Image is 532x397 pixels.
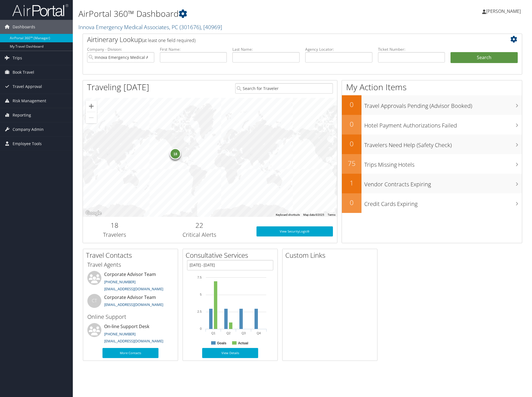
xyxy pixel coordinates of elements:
[200,327,202,330] tspan: 0
[104,286,163,291] a: [EMAIL_ADDRESS][DOMAIN_NAME]
[285,250,377,260] h2: Custom Links
[13,80,42,94] span: Travel Approval
[342,95,522,115] a: 0Travel Approvals Pending (Advisor Booked)
[85,271,176,294] li: Corporate Advisor Team
[364,138,522,149] h3: Travelers Need Help (Safety Check)
[86,112,97,123] button: Zoom out
[104,302,163,307] a: [EMAIL_ADDRESS][DOMAIN_NAME]
[342,193,522,213] a: 0Credit Cards Expiring
[84,210,103,217] a: Open this area in Google Maps (opens a new window)
[170,148,181,159] div: 18
[482,3,526,20] a: [PERSON_NAME]
[217,341,227,345] text: Goals
[87,220,142,230] h2: 18
[13,20,35,34] span: Dashboards
[78,23,222,31] a: Innova Emergency Medical Associates, PC
[342,119,361,129] h2: 0
[13,94,46,108] span: Risk Management
[160,47,227,52] label: First Name:
[13,108,31,122] span: Reporting
[202,348,258,358] a: View Details
[342,134,522,154] a: 0Travelers Need Help (Safety Check)
[13,65,34,79] span: Book Travel
[305,47,372,52] label: Agency Locator:
[342,178,361,188] h2: 1
[87,261,174,269] h3: Travel Agents
[179,23,201,31] span: ( 301676 )
[378,47,445,52] label: Ticket Number:
[201,23,222,31] span: , [ 40969 ]
[211,331,216,335] text: Q1
[78,8,377,20] h1: AirPortal 360™ Dashboard
[342,81,522,93] h1: My Action Items
[342,115,522,134] a: 0Hotel Payment Authorizations Failed
[364,119,522,129] h3: Hotel Payment Authorizations Failed
[151,231,248,239] h3: Critical Alerts
[364,158,522,169] h3: Trips Missing Hotels
[486,8,521,14] span: [PERSON_NAME]
[87,231,142,239] h3: Travelers
[364,99,522,110] h3: Travel Approvals Pending (Advisor Booked)
[451,52,518,63] button: Search
[87,35,481,44] h2: Airtinerary Lookup
[342,174,522,193] a: 1Vendor Contracts Expiring
[342,139,361,148] h2: 0
[242,331,246,335] text: Q3
[303,213,324,216] span: Map data ©2025
[364,178,522,188] h3: Vendor Contracts Expiring
[87,313,174,321] h3: Online Support
[12,4,68,17] img: airportal-logo.png
[200,293,202,296] tspan: 5
[197,310,202,313] tspan: 2.5
[13,51,22,65] span: Trips
[87,47,154,52] label: Company - Division:
[85,323,176,346] li: On-line Support Desk
[85,294,176,312] li: Corporate Advisor Team
[227,331,231,335] text: Q2
[197,276,202,279] tspan: 7.5
[232,47,300,52] label: Last Name:
[104,331,136,336] a: [PHONE_NUMBER]
[84,210,103,217] img: Google
[257,331,261,335] text: Q4
[86,250,178,260] h2: Travel Contacts
[328,213,335,216] a: Terms (opens in new tab)
[87,81,149,93] h1: Traveling [DATE]
[86,101,97,112] button: Zoom in
[276,213,300,217] button: Keyboard shortcuts
[104,338,163,343] a: [EMAIL_ADDRESS][DOMAIN_NAME]
[142,37,195,43] span: (at least one field required)
[186,250,277,260] h2: Consultative Services
[151,220,248,230] h2: 22
[342,100,361,109] h2: 0
[87,294,101,308] div: CT
[364,197,522,208] h3: Credit Cards Expiring
[256,226,333,236] a: View SecurityLogic®
[104,279,136,284] a: [PHONE_NUMBER]
[342,154,522,174] a: 75Trips Missing Hotels
[102,348,158,358] a: More Contacts
[235,83,333,94] input: Search for Traveler
[13,122,44,136] span: Company Admin
[13,137,42,151] span: Employee Tools
[342,159,361,168] h2: 75
[342,198,361,207] h2: 0
[238,341,248,345] text: Actual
